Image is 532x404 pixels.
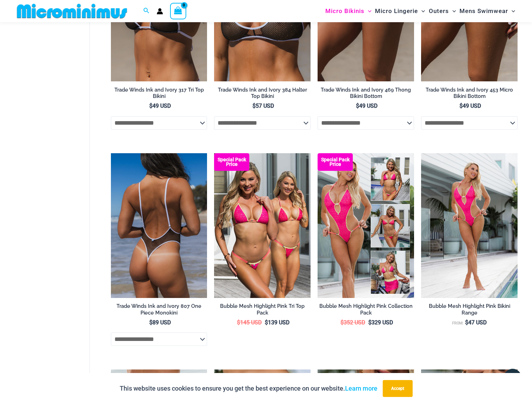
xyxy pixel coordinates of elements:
a: Trade Winds Ink and Ivory 469 Thong Bikini Bottom [318,87,414,102]
a: OutersMenu ToggleMenu Toggle [427,2,458,20]
h2: Bubble Mesh Highlight Pink Collection Pack [318,303,414,316]
span: Outers [429,2,449,20]
span: $ [340,319,344,326]
span: Menu Toggle [418,2,425,20]
span: Menu Toggle [364,2,371,20]
a: Mens SwimwearMenu ToggleMenu Toggle [458,2,517,20]
a: Tradewinds Ink and Ivory 807 One Piece 03Tradewinds Ink and Ivory 807 One Piece 04Tradewinds Ink ... [111,153,207,298]
span: $ [149,319,152,326]
span: $ [356,102,359,109]
a: Tri Top Pack F Tri Top Pack BTri Top Pack B [214,153,311,298]
a: Search icon link [143,7,150,15]
a: Account icon link [157,8,163,14]
bdi: 49 USD [356,102,377,109]
span: Menu Toggle [449,2,456,20]
span: $ [459,102,463,109]
span: From: [452,321,463,325]
bdi: 47 USD [465,319,487,326]
b: Special Pack Price [214,157,249,167]
h2: Trade Winds Ink and Ivory 317 Tri Top Bikini [111,87,207,100]
a: Micro BikinisMenu ToggleMenu Toggle [324,2,373,20]
a: Bubble Mesh Highlight Pink Bikini Range [421,303,518,319]
span: Mens Swimwear [459,2,508,20]
a: Trade Winds Ink and Ivory 384 Halter Top Bikini [214,87,311,102]
a: Trade Winds Ink and Ivory 453 Micro Bikini Bottom [421,87,518,102]
a: View Shopping Cart, empty [170,3,186,19]
button: Accept [383,380,413,397]
bdi: 352 USD [340,319,365,326]
bdi: 49 USD [459,102,481,109]
h2: Trade Winds Ink and Ivory 384 Halter Top Bikini [214,87,311,100]
a: Bubble Mesh Highlight Pink 819 One Piece 01Bubble Mesh Highlight Pink 819 One Piece 03Bubble Mesh... [421,153,518,298]
a: Learn more [345,385,377,392]
nav: Site Navigation [323,1,518,21]
h2: Trade Winds Ink and Ivory 453 Micro Bikini Bottom [421,87,518,100]
span: $ [265,319,268,326]
p: This website uses cookies to ensure you get the best experience on our website. [120,383,377,394]
bdi: 139 USD [265,319,289,326]
bdi: 49 USD [149,102,171,109]
h2: Bubble Mesh Highlight Pink Tri Top Pack [214,303,311,316]
bdi: 57 USD [252,102,274,109]
bdi: 329 USD [368,319,393,326]
img: MM SHOP LOGO FLAT [14,3,130,19]
a: Micro LingerieMenu ToggleMenu Toggle [373,2,427,20]
a: Collection Pack F Collection Pack BCollection Pack B [318,153,414,298]
span: Menu Toggle [508,2,515,20]
span: $ [465,319,468,326]
img: Collection Pack F [318,153,414,298]
img: Tradewinds Ink and Ivory 807 One Piece 04 [111,153,207,298]
a: Bubble Mesh Highlight Pink Tri Top Pack [214,303,311,319]
a: Trade Winds Ink and Ivory 317 Tri Top Bikini [111,87,207,102]
a: Bubble Mesh Highlight Pink Collection Pack [318,303,414,319]
span: $ [237,319,240,326]
span: $ [149,102,152,109]
bdi: 89 USD [149,319,171,326]
b: Special Pack Price [318,157,353,167]
span: Micro Lingerie [375,2,418,20]
bdi: 145 USD [237,319,262,326]
h2: Trade Winds Ink and Ivory 469 Thong Bikini Bottom [318,87,414,100]
span: Micro Bikinis [325,2,364,20]
span: $ [368,319,371,326]
img: Bubble Mesh Highlight Pink 819 One Piece 01 [421,153,518,298]
h2: Bubble Mesh Highlight Pink Bikini Range [421,303,518,316]
a: Trade Winds Ink and Ivory 807 One Piece Monokini [111,303,207,319]
img: Tri Top Pack F [214,153,311,298]
h2: Trade Winds Ink and Ivory 807 One Piece Monokini [111,303,207,316]
span: $ [252,102,256,109]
